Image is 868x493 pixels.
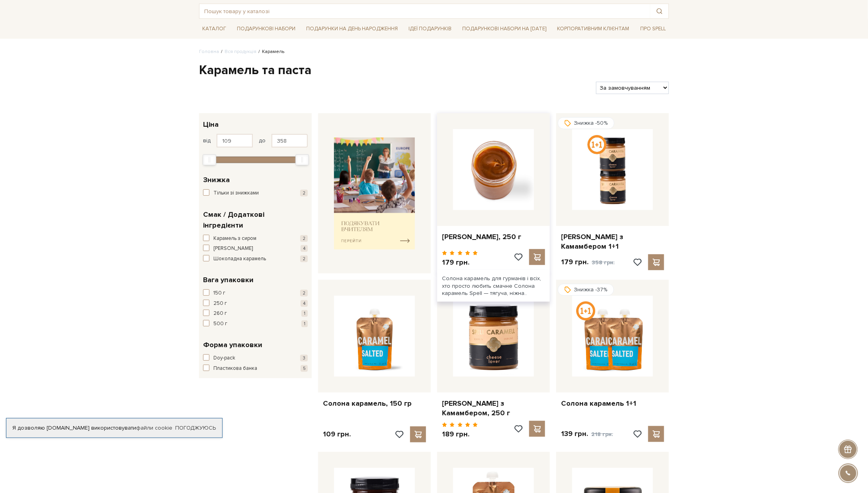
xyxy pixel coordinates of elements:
div: Знижка -50% [558,117,614,129]
div: Знижка -37% [558,284,614,296]
button: Шоколадна карамель 2 [203,255,308,263]
a: Каталог [199,23,229,35]
p: 179 грн. [442,258,478,267]
a: Подарунки на День народження [303,23,401,35]
button: Карамель з сиром 2 [203,235,308,243]
span: 260 г [213,310,227,318]
img: Карамель солона, 250 г [453,129,534,210]
span: від [203,137,211,144]
a: [PERSON_NAME] з Камамбером, 250 г [442,399,545,418]
span: 2 [300,235,308,242]
span: Ціна [203,119,219,130]
img: banner [334,137,415,249]
div: Min [203,154,216,165]
span: 150 г [213,289,225,297]
button: 150 г 2 [203,289,308,297]
span: 1 [301,320,308,327]
span: 358 грн. [592,259,615,266]
span: 4 [301,300,308,307]
a: [PERSON_NAME], 250 г [442,232,545,242]
div: Max [295,154,309,165]
span: [PERSON_NAME] [213,245,253,253]
li: Карамель [256,48,284,55]
span: Форма упаковки [203,340,262,350]
button: [PERSON_NAME] 4 [203,245,308,253]
p: 189 грн. [442,430,478,439]
a: Солона карамель 1+1 [561,399,664,408]
a: Подарункові набори на [DATE] [459,22,550,35]
button: Пластикова банка 5 [203,365,308,373]
span: 5 [301,365,308,372]
span: 3 [300,355,308,361]
span: 218 грн. [591,431,613,438]
p: 139 грн. [561,429,613,439]
p: 109 грн. [323,430,351,439]
a: Головна [199,49,219,55]
span: 2 [300,190,308,196]
span: Тільки зі знижками [213,189,259,197]
a: Корпоративним клієнтам [554,22,633,35]
div: Солона карамель для гурманів і всіх, хто просто любить смачне Солона карамель Spell — тягуча, ніж... [437,270,550,302]
a: Погоджуюсь [175,424,216,432]
button: 260 г 1 [203,310,308,318]
p: 179 грн. [561,257,615,267]
span: Вага упаковки [203,275,254,285]
button: Doy-pack 3 [203,354,308,362]
a: файли cookie [136,424,172,431]
div: Я дозволяю [DOMAIN_NAME] використовувати [6,424,222,432]
span: 4 [301,245,308,252]
a: Вся продукція [225,49,256,55]
input: Ціна [217,134,253,147]
span: 250 г [213,300,227,308]
span: 2 [300,255,308,262]
input: Пошук товару у каталозі [199,4,650,18]
a: Про Spell [637,23,669,35]
a: Ідеї подарунків [405,23,455,35]
img: Солона карамель 1+1 [572,296,653,377]
a: Подарункові набори [234,23,299,35]
a: [PERSON_NAME] з Камамбером 1+1 [561,232,664,251]
span: Пластикова банка [213,365,257,373]
span: Смак / Додаткові інгредієнти [203,209,306,231]
img: Солона карамель, 150 гр [334,296,415,377]
button: Пошук товару у каталозі [650,4,669,18]
button: Тільки зі знижками 2 [203,189,308,197]
input: Ціна [272,134,308,147]
span: Знижка [203,175,230,185]
a: Солона карамель, 150 гр [323,399,426,408]
h1: Карамель та паста [199,62,669,79]
button: 250 г 4 [203,300,308,308]
span: Карамель з сиром [213,235,256,243]
span: 500 г [213,320,227,328]
button: 500 г 1 [203,320,308,328]
span: 2 [300,290,308,297]
span: до [259,137,266,144]
img: Карамель з Камамбером 1+1 [572,129,653,210]
span: Шоколадна карамель [213,255,266,263]
span: 1 [301,310,308,317]
span: Doy-pack [213,354,235,362]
